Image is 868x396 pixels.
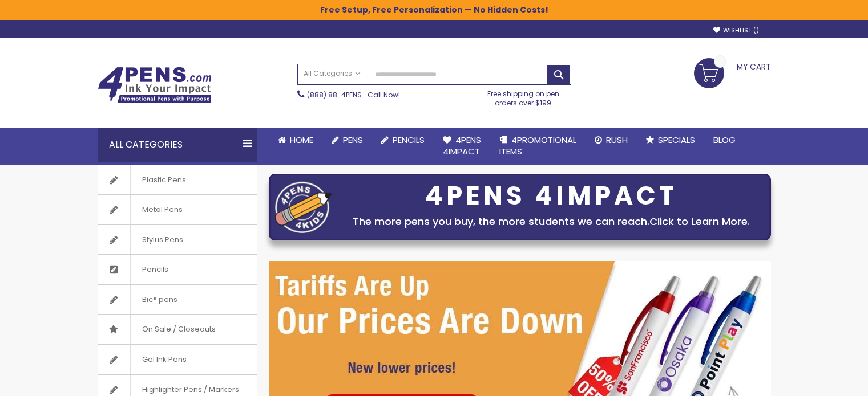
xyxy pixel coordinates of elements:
span: All Categories [304,69,361,78]
span: Pencils [393,134,425,146]
span: 4Pens 4impact [443,134,481,157]
a: Gel Ink Pens [98,345,257,374]
a: 4PROMOTIONALITEMS [490,128,586,165]
a: Bic® pens [98,285,257,315]
span: Pencils [130,255,180,284]
a: Stylus Pens [98,225,257,255]
span: Specials [658,134,695,146]
span: Home [290,134,313,146]
a: Rush [586,128,637,153]
span: Stylus Pens [130,225,195,255]
img: 4Pens Custom Pens and Promotional Products [98,67,212,103]
span: Pens [343,134,363,146]
a: On Sale / Closeouts [98,315,257,344]
a: Pencils [98,255,257,284]
a: (888) 88-4PENS [307,90,362,100]
span: - Call Now! [307,90,400,100]
span: Plastic Pens [130,165,197,195]
span: Bic® pens [130,285,189,315]
span: 4PROMOTIONAL ITEMS [499,134,576,157]
a: Blog [704,128,745,153]
a: Pencils [372,128,434,153]
div: Free shipping on pen orders over $199 [475,85,571,108]
a: Wishlist [713,26,759,35]
img: four_pen_logo.png [275,181,332,233]
span: Blog [713,134,736,146]
a: 4Pens4impact [434,128,490,165]
span: Gel Ink Pens [130,345,198,374]
a: Plastic Pens [98,165,257,195]
span: Metal Pens [130,195,194,224]
a: Click to Learn More. [649,214,750,228]
div: The more pens you buy, the more students we can reach. [338,214,765,230]
span: On Sale / Closeouts [130,315,227,344]
a: Specials [637,128,704,153]
div: 4PENS 4IMPACT [338,184,765,208]
div: All Categories [98,128,257,162]
a: Home [269,128,322,153]
span: Rush [606,134,628,146]
a: All Categories [298,64,366,83]
a: Pens [322,128,372,153]
a: Metal Pens [98,195,257,224]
